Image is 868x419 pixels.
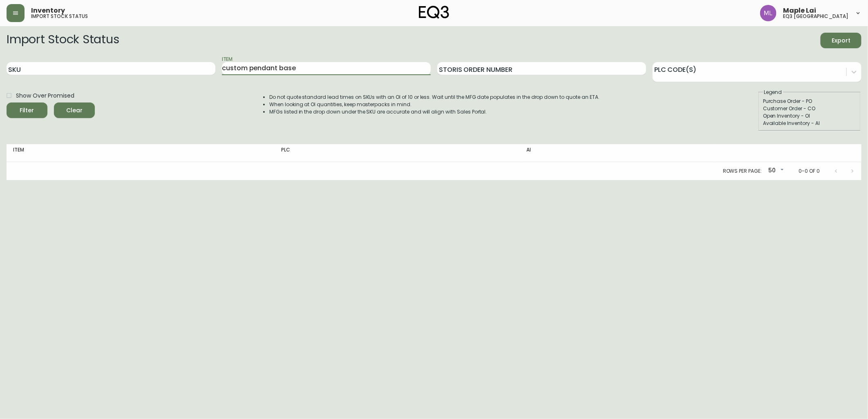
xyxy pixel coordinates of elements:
span: Inventory [31,7,65,14]
div: Customer Order - CO [763,105,856,112]
th: AI [520,144,716,162]
span: Show Over Promised [16,91,74,100]
li: MFGs listed in the drop down under the SKU are accurate and will align with Sales Portal. [269,108,600,116]
p: 0-0 of 0 [799,167,820,175]
th: Item [7,144,275,162]
h2: Import Stock Status [7,33,119,48]
img: logo [419,6,449,19]
h5: eq3 [GEOGRAPHIC_DATA] [783,14,848,19]
span: Clear [60,105,88,116]
li: When looking at OI quantities, keep masterpacks in mind. [269,101,600,108]
div: Available Inventory - AI [763,120,856,127]
button: Clear [54,103,95,118]
div: 50 [765,164,785,178]
button: Filter [7,103,47,118]
span: Maple Lai [783,7,816,14]
h5: import stock status [31,14,88,19]
p: Rows per page: [723,167,762,175]
div: Purchase Order - PO [763,98,856,105]
li: Do not quote standard lead times on SKUs with an OI of 10 or less. Wait until the MFG date popula... [269,94,600,101]
legend: Legend [763,89,783,96]
img: 61e28cffcf8cc9f4e300d877dd684943 [760,5,776,21]
span: Export [827,36,855,46]
div: Open Inventory - OI [763,112,856,120]
button: Export [821,33,861,48]
th: PLC [275,144,520,162]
